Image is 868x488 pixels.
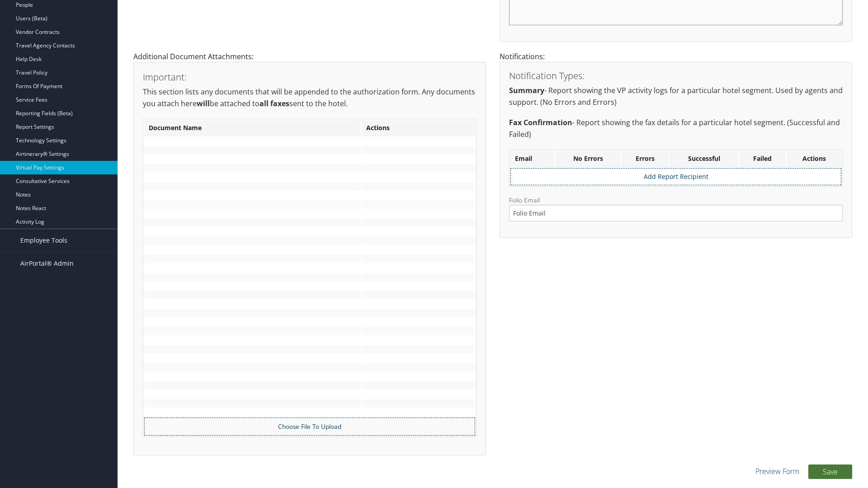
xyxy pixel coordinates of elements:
[143,73,476,82] h3: Important:
[197,99,210,108] strong: will
[509,196,843,221] label: Folio Email
[143,86,476,109] p: This section lists any documents that will be appended to the authorization form. Any documents y...
[509,85,843,108] p: - Report showing the VP activity logs for a particular hotel segment. Used by agents and support....
[622,151,669,167] th: Errors
[509,71,843,80] h3: Notification Types:
[144,120,361,136] th: Document Name
[509,117,843,140] p: - Report showing the fax details for a particular hotel segment. (Successful and Failed)
[644,172,708,181] a: Add Report Recipient
[362,120,475,136] th: Actions
[670,151,739,167] th: Successful
[555,151,620,167] th: No Errors
[509,205,843,221] input: Folio Email
[259,99,289,108] strong: all faxes
[20,229,67,252] span: Employee Tools
[493,51,859,247] div: Notifications:
[755,466,799,477] a: Preview Form
[127,51,493,465] div: Additional Document Attachments:
[808,465,852,479] button: Save
[510,151,554,167] th: Email
[787,151,841,167] th: Actions
[509,85,544,95] strong: Summary
[740,151,786,167] th: Failed
[20,252,74,275] span: AirPortal® Admin
[509,117,572,127] strong: Fax Confirmation
[149,422,470,431] label: Choose File To Upload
